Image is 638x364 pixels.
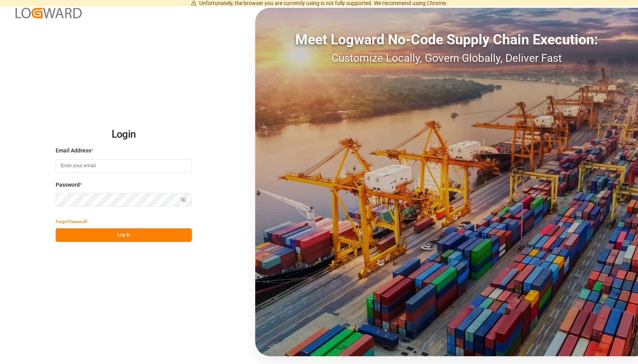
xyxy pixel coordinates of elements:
[56,228,192,242] button: Log In
[16,8,82,18] img: Logward_new_orange.png
[56,181,80,189] span: Password
[56,147,91,155] span: Email Address
[56,215,88,228] button: Forgot Password?
[255,29,638,50] div: Meet Logward No-Code Supply Chain Execution:
[56,122,192,147] h2: Login
[56,159,192,173] input: Enter your email
[255,50,638,66] div: Customize Locally, Govern Globally, Deliver Fast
